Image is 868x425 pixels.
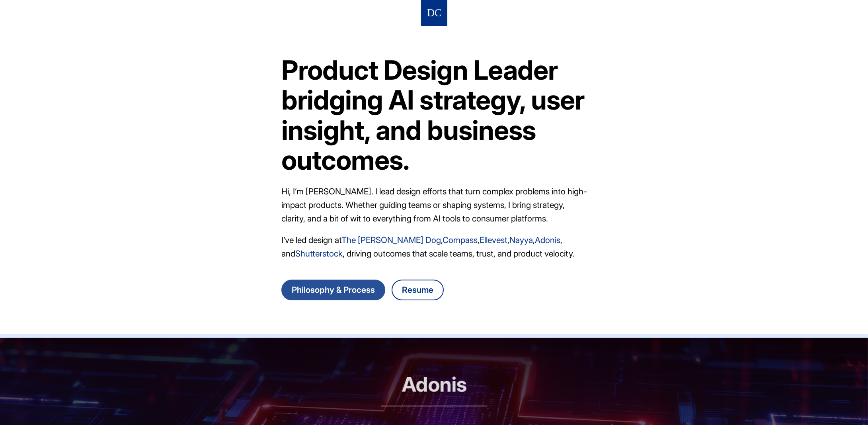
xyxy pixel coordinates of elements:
a: Download Danny Chang's resume as a PDF file [392,280,444,300]
a: Compass [443,235,478,245]
h2: Adonis [381,373,487,407]
a: Adonis [535,235,560,245]
a: Nayya [509,235,533,245]
a: Ellevest [480,235,507,245]
a: Go to Danny Chang's design philosophy and process page [281,280,385,300]
h1: Product Design Leader bridging AI strategy, user insight, and business outcomes. [281,55,587,175]
p: I’ve led design at , , , , , and , driving outcomes that scale teams, trust, and product velocity. [281,233,587,260]
p: Hi, I’m [PERSON_NAME]. I lead design efforts that turn complex problems into high-impact products... [281,185,587,225]
a: The [PERSON_NAME] Dog [341,235,441,245]
a: Shutterstock [295,249,343,259]
img: Logo [427,6,441,21]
